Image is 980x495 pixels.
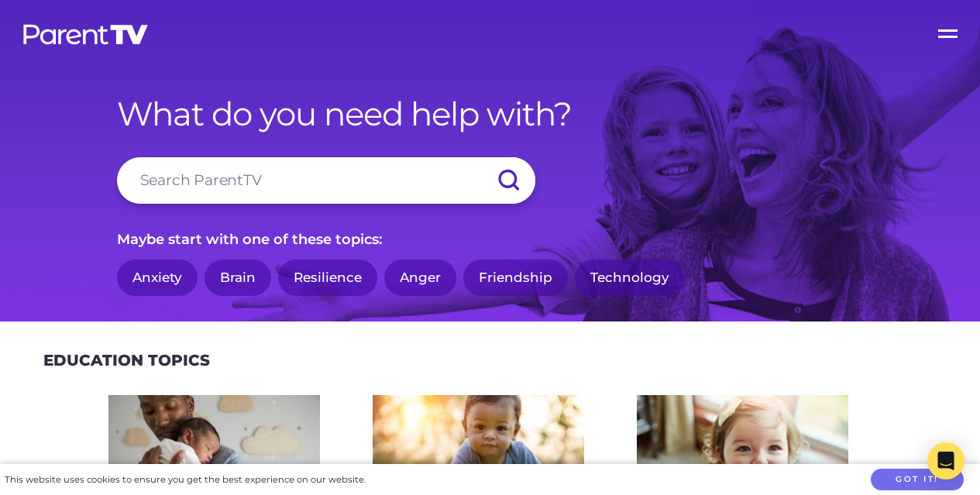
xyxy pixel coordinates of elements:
[927,442,965,480] div: Open Intercom Messenger
[5,472,366,488] div: This website uses cookies to ensure you get the best experience on our website.
[117,157,535,204] input: Search ParentTV
[205,260,271,296] a: Brain
[117,95,864,133] h1: What do you need help with?
[278,260,377,296] a: Resilience
[575,260,685,296] a: Technology
[871,469,964,491] button: Got it!
[117,227,864,252] p: Maybe start with one of these topics:
[22,23,150,46] img: parenttv-logo-white.4c85aaf.svg
[463,260,568,296] a: Friendship
[117,260,198,296] a: Anxiety
[384,260,456,296] a: Anger
[43,351,210,370] h2: Education Topics
[481,157,535,204] input: Submit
